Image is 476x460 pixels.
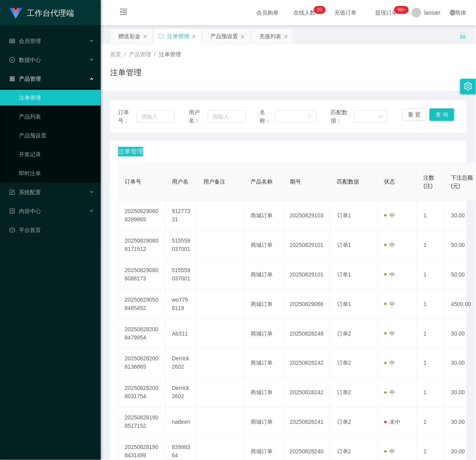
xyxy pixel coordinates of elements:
[314,6,325,14] sup: 20
[244,408,284,437] td: 商城订单
[337,419,351,425] span: 订单2
[208,110,245,123] input: 请输入
[384,178,395,185] span: 状态
[9,57,15,63] i: 图标: check-circle-o
[395,6,409,14] sup: 999
[244,319,284,349] td: 商城订单
[9,208,41,214] span: 内容中心
[27,0,74,26] h1: 工作台代理端
[19,147,94,162] a: 开奖记录
[9,38,41,44] span: 会员管理
[9,8,22,19] img: logo.9652507e.png
[384,390,395,396] span: 中
[417,230,445,260] td: 1
[337,271,351,278] span: 订单1
[166,260,197,289] td: 515559037001
[129,51,151,57] span: 产品管理
[384,212,395,219] span: 中
[464,82,472,91] i: 图标: setting
[284,260,331,289] td: 20250829101
[372,10,402,15] span: 提现订单
[9,38,15,44] i: 图标: table
[337,390,351,396] span: 订单2
[172,178,188,185] span: 用户名
[284,289,331,319] td: 20250829066
[417,289,445,319] td: 1
[118,260,166,289] td: 202508290808088173
[9,76,41,82] span: 产品管理
[166,319,197,349] td: Ab311
[159,51,181,57] span: 注单管理
[244,349,284,378] td: 商城订单
[118,289,166,319] td: 202508290508485452
[244,230,284,260] td: 商城订单
[118,147,143,156] span: 注单管理
[9,208,15,214] i: 图标: profile
[320,6,323,14] p: 0
[143,34,148,39] i: 图标: close
[284,378,331,408] td: 20250828242
[110,0,137,26] i: 图标: menu-fold
[203,178,225,185] span: 用户备注
[240,34,245,39] i: 图标: close
[337,212,351,219] span: 订单1
[9,57,41,63] span: 数据中心
[284,230,331,260] td: 20250829101
[118,108,137,125] span: 订单号：
[110,67,142,78] h1: 注单管理
[244,289,284,319] td: 商城订单
[384,301,395,307] span: 中
[9,222,94,238] a: 图标: dashboard平台首页
[159,33,164,39] i: 图标: sync
[284,34,288,39] i: 图标: close
[118,230,166,260] td: 202508290808171512
[118,349,166,378] td: 202508282008136865
[244,260,284,289] td: 商城订单
[19,165,94,181] a: 即时注单
[424,174,435,189] span: 注数(注)
[124,51,126,57] span: /
[166,289,197,319] td: wo7758119
[118,378,166,408] td: 202508282008031754
[417,349,445,378] td: 1
[384,271,395,278] span: 中
[337,449,351,455] span: 订单2
[118,201,166,230] td: 202508290808289865
[189,108,208,125] span: 用户名：
[118,408,166,437] td: 202508281908517152
[331,10,361,15] span: 充值订单
[19,128,94,143] a: 产品预设置
[384,330,395,337] span: 中
[9,76,15,82] i: 图标: appstore-o
[166,230,197,260] td: 515559037001
[167,29,189,44] div: 注单管理
[290,10,320,15] span: 在线人数
[192,34,196,39] i: 图标: close
[118,319,166,349] td: 202508282008479954
[402,108,427,121] button: 重 置
[9,9,74,16] a: 工作台代理端
[337,242,351,248] span: 订单1
[384,242,395,248] span: 中
[337,330,351,337] span: 订单2
[9,189,15,195] i: 图标: form
[417,319,445,349] td: 1
[259,29,281,44] div: 充值列表
[307,114,312,120] i: 图标: down
[137,110,175,123] input: 请输入
[317,6,320,14] p: 2
[417,260,445,289] td: 1
[125,178,141,185] span: 订单号
[110,51,121,57] span: 首页
[154,51,156,57] span: /
[166,408,197,437] td: nadeen
[378,114,383,120] i: 图标: down
[384,360,395,366] span: 中
[166,378,197,408] td: Derrick2602
[450,10,456,15] i: 图标: global
[166,349,197,378] td: Derrick2602
[459,32,467,39] i: 图标: unlock
[337,360,351,366] span: 订单2
[284,349,331,378] td: 20250828242
[244,201,284,230] td: 商城订单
